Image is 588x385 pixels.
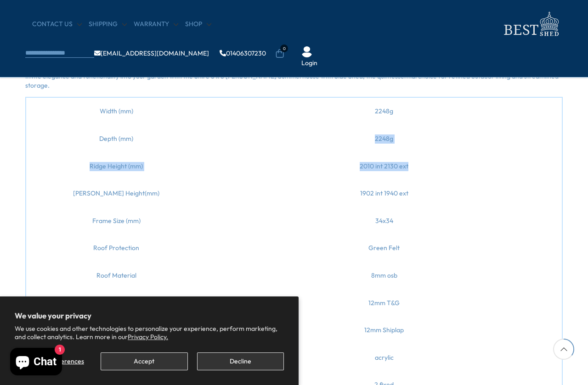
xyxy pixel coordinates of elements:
span: 0 [280,45,288,52]
a: Shipping [89,20,127,29]
td: 34x34 [207,207,562,235]
td: 12mm Shiplap [207,317,562,344]
a: 01406307230 [220,50,266,56]
button: Decline [197,352,284,370]
a: 0 [275,49,284,58]
a: CONTACT US [32,20,82,29]
p: Invite elegance and functionality into your garden with the Shire 8 x 8 [PERSON_NAME] Summerhouse... [25,72,563,90]
td: 1902 int 1940 ext [207,180,562,207]
td: Ridge Height (mm) [26,153,207,180]
td: Roof Protection [26,234,207,262]
img: User Icon [301,46,312,57]
td: Green Felt [207,234,562,262]
td: Floor Material [26,290,207,317]
td: [PERSON_NAME] Height(mm) [26,180,207,207]
p: We use cookies and other technologies to personalize your experience, perform marketing, and coll... [15,324,284,341]
a: Shop [185,20,211,29]
a: Warranty [134,20,178,29]
td: Width (mm) [26,97,207,125]
td: Roof Material [26,262,207,290]
td: Frame Size (mm) [26,207,207,235]
td: 12mm T&G [207,290,562,317]
a: Privacy Policy. [128,333,168,341]
img: logo [498,9,563,39]
inbox-online-store-chat: Shopify online store chat [7,348,65,378]
td: 2248g [207,97,562,125]
h2: We value your privacy [15,311,284,320]
td: 2010 int 2130 ext [207,153,562,180]
td: 8mm osb [207,262,562,290]
td: acrylic [207,344,562,372]
a: Login [301,59,317,68]
button: Accept [101,352,187,370]
td: Depth (mm) [26,125,207,153]
td: 2248g [207,125,562,153]
a: [EMAIL_ADDRESS][DOMAIN_NAME] [94,50,209,56]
